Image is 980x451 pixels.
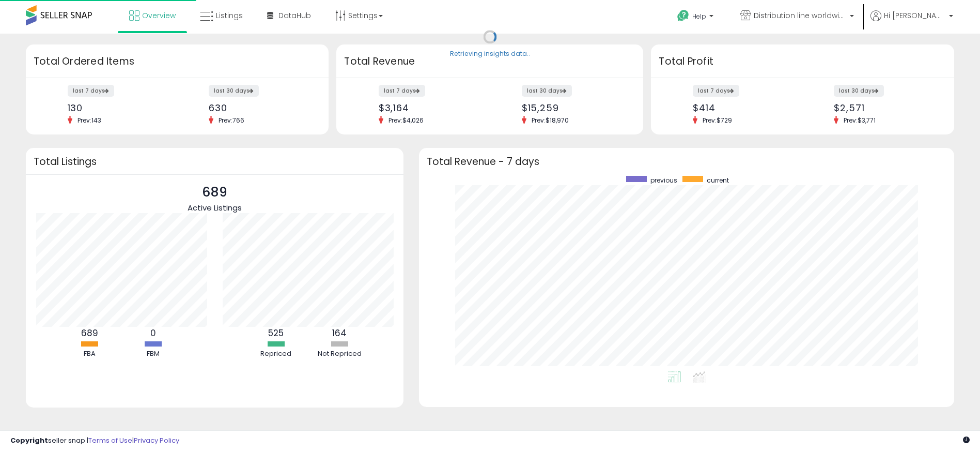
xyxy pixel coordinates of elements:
b: 689 [81,327,98,339]
b: 164 [332,327,347,339]
div: FBA [59,349,121,359]
span: Overview [142,10,176,21]
h3: Total Listings [34,158,396,166]
h3: Total Revenue - 7 days [427,158,946,166]
span: Prev: 766 [213,116,250,125]
div: 130 [68,102,170,113]
a: Terms of Use [88,435,132,445]
span: Listings [216,10,243,21]
a: Privacy Policy [134,435,179,445]
span: DataHub [278,10,311,21]
p: 689 [188,183,242,202]
strong: Copyright [10,435,48,445]
span: Prev: 143 [72,116,106,125]
b: 0 [150,327,156,339]
span: Hi [PERSON_NAME] [884,10,946,21]
div: $414 [693,102,795,113]
label: last 30 days [209,85,259,97]
span: Prev: $729 [697,116,737,125]
div: $2,571 [834,102,936,113]
a: Hi [PERSON_NAME] [870,10,953,34]
span: Prev: $4,026 [383,116,429,125]
span: Distribution line worldwide [754,10,847,21]
h3: Total Revenue [344,54,635,69]
div: Repriced [245,349,307,359]
span: previous [650,176,677,185]
h3: Total Profit [659,54,946,69]
label: last 7 days [68,85,114,97]
a: Help [669,2,724,34]
span: current [707,176,729,185]
span: Prev: $3,771 [838,116,881,125]
label: last 30 days [834,85,884,97]
b: 525 [268,327,284,339]
div: $15,259 [522,102,626,113]
span: Active Listings [188,202,242,213]
div: Retrieving insights data.. [450,50,530,59]
div: seller snap | | [10,436,179,446]
i: Get Help [677,9,690,22]
div: FBM [122,349,184,359]
label: last 30 days [522,85,572,97]
div: Not Repriced [308,349,370,359]
label: last 7 days [693,85,739,97]
h3: Total Ordered Items [34,54,321,69]
div: 630 [209,102,311,113]
span: Help [692,12,706,21]
span: Prev: $18,970 [526,116,574,125]
div: $3,164 [379,102,483,113]
label: last 7 days [379,85,425,97]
